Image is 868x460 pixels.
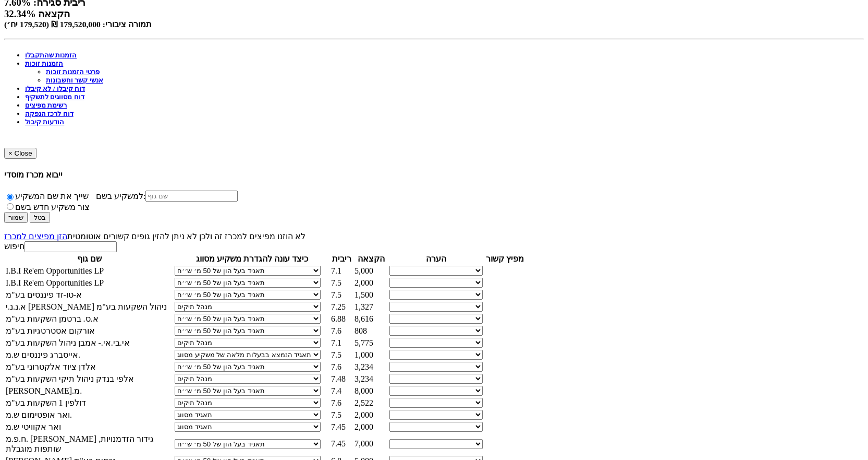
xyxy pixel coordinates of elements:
a: הודעות קיבול [25,118,64,126]
td: א.נ.נ.י [PERSON_NAME] ניהול השקעות בע"מ [5,301,173,312]
td: 3,234 [354,373,388,384]
td: 8,000 [354,385,388,396]
td: 3,234 [354,361,388,372]
td: [PERSON_NAME].מ. [5,385,173,396]
th: הערה: activate to sort column ascending [389,253,483,264]
td: 7.45 [331,433,353,454]
td: 5,775 [354,337,388,348]
td: 7,000 [354,433,388,454]
button: בטל [30,212,50,223]
th: כיצד עונה להגדרת משקיע מסווג: activate to sort column ascending [174,253,329,264]
td: 2,000 [354,421,388,432]
div: לא הוזנו מפיצים למכרז זה ולכן לא ניתן להזין גופים קשורים אוטומטית [4,231,864,241]
td: אלדן ציוד אלקטרוני בע"מ [5,361,173,372]
a: דוח לרכז הנפקה [25,110,74,117]
td: 1,000 [354,349,388,360]
td: 7.45 [331,421,353,432]
td: 7.5 [331,289,353,300]
td: 7.1 [331,265,353,276]
td: 2,522 [354,397,388,408]
th: הקצאה: activate to sort column ascending [354,253,388,264]
td: 7.1 [331,337,353,348]
label: שייך את שם המשקיע למשקיע בשם: [4,191,864,202]
a: דוח מסווגים לתשקיף [25,93,84,101]
button: שמור [4,212,28,223]
input: חיפוש [25,241,117,252]
td: 7.48 [331,373,353,384]
td: 6.88 [331,313,353,324]
td: דולפין 1 השקעות בע"מ [5,397,173,408]
small: תמורה ציבורי: 179,520,000 ₪ (179,520 יח׳) [4,20,152,29]
td: ואר אופטימום ש.מ. [5,409,173,420]
td: 7.4 [331,385,353,396]
td: א.ס. ברטמן השקעות בע"מ [5,313,173,324]
td: אלפי בנדק ניהול תיקי השקעות בע"מ [5,373,173,384]
a: אנשי קשר וחשבונות [46,76,103,84]
input: שם גוף [145,191,238,202]
th: מפיץ קשור: activate to sort column ascending [484,253,525,264]
td: 7.6 [331,361,353,372]
th: ריבית : activate to sort column ascending [331,253,353,264]
td: 2,000 [354,409,388,420]
a: הזמנות שהתקבלו [25,51,77,59]
span: 32.34% הקצאה [4,8,70,19]
td: 2,000 [354,277,388,288]
span: × [8,149,13,157]
label: חיפוש [4,242,117,251]
td: 7.5 [331,277,353,288]
td: 5,000 [354,265,388,276]
a: רשימת מפיצים [25,101,67,109]
a: דוח קיבלו / לא קיבלו [25,85,85,92]
td: 7.5 [331,349,353,360]
th: שם גוף : activate to sort column descending [5,253,173,264]
td: I.B.I Re'em Opportunities LP [5,265,173,276]
a: הזן מפיצים למכרז [4,232,67,241]
td: 7.6 [331,397,353,408]
td: 8,616 [354,313,388,324]
td: 7.5 [331,409,353,420]
a: הזמנות זוכות [25,60,63,67]
a: פרטי הזמנות זוכות [46,68,100,76]
td: ח.פ.מ. [PERSON_NAME] גידור הזדמנויות, שותפות מוגבלת [5,433,173,454]
td: 808 [354,325,388,336]
td: ואר אקוויטי ש.מ [5,421,173,432]
td: I.B.I Re'em Opportunities LP [5,277,173,288]
td: 1,500 [354,289,388,300]
td: אייסברג פיננסים ש.מ. [5,349,173,360]
td: 1,327 [354,301,388,312]
td: 7.25 [331,301,353,312]
td: אורקום אסטרטגיות בע"מ [5,325,173,336]
h4: ייבוא מכרז מוסדי [4,170,864,180]
label: צור משקיע חדש בשם [4,203,97,211]
td: 7.6 [331,325,353,336]
td: אי.בי.אי.- אמבן ניהול השקעות בע"מ [5,337,173,348]
td: א-טו-זד פיננסים בע"מ [5,289,173,300]
span: Close [15,149,32,157]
